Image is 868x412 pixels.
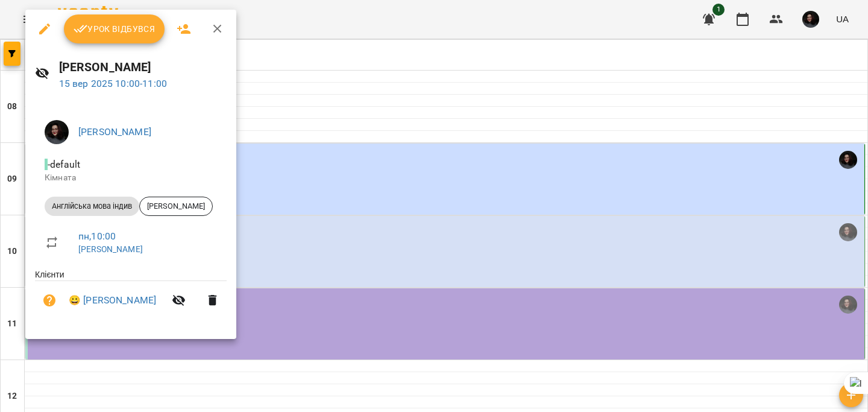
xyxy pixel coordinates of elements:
span: - default [45,159,83,170]
a: пн , 10:00 [78,230,116,242]
button: Урок відбувся [64,14,165,43]
p: Кімната [45,172,217,184]
h6: [PERSON_NAME] [59,58,227,77]
a: [PERSON_NAME] [78,244,143,254]
ul: Клієнти [35,268,227,325]
a: 😀 [PERSON_NAME] [69,293,156,308]
a: 15 вер 2025 10:00-11:00 [59,78,167,89]
a: [PERSON_NAME] [78,126,151,138]
img: 3b3145ad26fe4813cc7227c6ce1adc1c.jpg [45,120,69,144]
span: [PERSON_NAME] [140,201,212,212]
div: [PERSON_NAME] [139,197,213,216]
button: Візит ще не сплачено. Додати оплату? [35,286,64,315]
span: Урок відбувся [74,22,156,36]
span: Англійська мова індив [45,201,139,212]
